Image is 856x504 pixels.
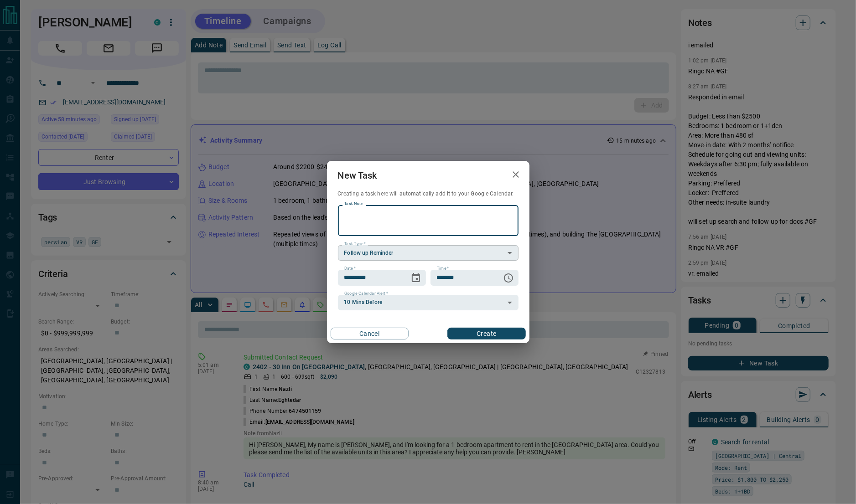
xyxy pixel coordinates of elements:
label: Time [437,266,449,272]
button: Choose time, selected time is 6:00 AM [499,269,518,287]
div: 10 Mins Before [338,295,519,310]
label: Task Type [344,241,366,247]
h2: New Task [327,161,388,190]
button: Choose date, selected date is Sep 13, 2025 [407,269,425,287]
label: Task Note [344,201,363,207]
button: Create [447,328,525,339]
p: Creating a task here will automatically add it to your Google Calendar. [338,190,519,198]
label: Google Calendar Alert [344,291,388,297]
label: Date [344,266,356,272]
div: Follow up Reminder [338,245,519,261]
button: Cancel [331,328,409,339]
